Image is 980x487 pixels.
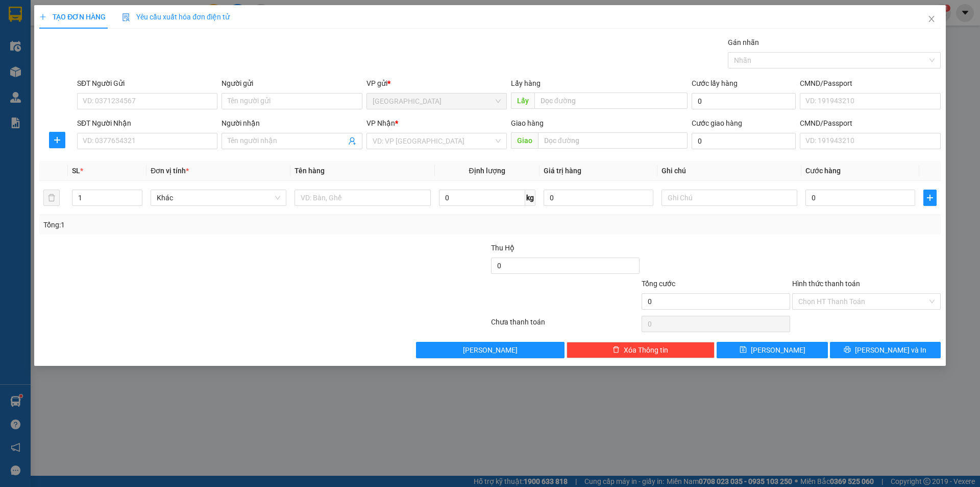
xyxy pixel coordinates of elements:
span: Giao hàng [511,119,544,127]
button: plus [923,190,937,206]
span: save [740,346,747,354]
div: CMND/Passport [800,118,940,129]
input: VD: Bàn, Ghế [295,190,430,206]
span: delete [612,346,620,354]
span: plus [39,13,46,20]
div: Chưa thanh toán [490,316,641,334]
input: Cước lấy hàng [692,93,796,109]
label: Hình thức thanh toán [792,280,860,288]
span: Giao [511,132,538,149]
button: plus [49,132,65,148]
span: Xóa Thông tin [624,344,668,356]
input: Cước giao hàng [692,133,796,149]
button: deleteXóa Thông tin [567,342,715,358]
img: icon [122,13,130,21]
span: plus [924,194,936,202]
span: [PERSON_NAME] và In [855,344,926,356]
span: VP Nhận [366,119,395,127]
div: CMND/Passport [800,78,940,89]
input: 0 [544,190,653,206]
span: Thu Hộ [491,244,514,252]
span: Yêu cầu xuất hóa đơn điện tử [122,13,230,21]
span: SL [72,167,80,175]
input: Dọc đường [534,92,688,109]
button: delete [43,190,60,206]
span: kg [525,190,535,206]
th: Ghi chú [657,161,801,181]
button: Close [917,5,946,34]
span: plus [50,136,65,144]
span: [PERSON_NAME] [751,344,805,356]
span: close [927,15,936,23]
button: printer[PERSON_NAME] và In [830,342,941,358]
span: Khác [157,190,280,205]
span: [PERSON_NAME] [463,344,518,356]
span: Cước hàng [805,167,841,175]
label: Cước lấy hàng [692,79,738,87]
input: Dọc đường [538,132,688,149]
span: Giá trị hàng [544,167,581,175]
span: user-add [348,137,356,145]
div: Người nhận [222,118,362,129]
div: SĐT Người Nhận [77,118,217,129]
button: [PERSON_NAME] [416,342,565,358]
span: Lấy [511,92,534,109]
label: Gán nhãn [728,38,759,47]
div: VP gửi [366,78,507,89]
label: Cước giao hàng [692,119,742,127]
input: Ghi Chú [661,190,797,206]
span: printer [844,346,851,354]
span: Đà Lạt [373,94,501,109]
div: Tổng: 1 [43,219,378,230]
span: Tổng cước [642,280,675,288]
span: TẠO ĐƠN HÀNG [39,13,106,21]
span: Lấy hàng [511,79,541,87]
button: save[PERSON_NAME] [717,342,827,358]
div: SĐT Người Gửi [77,78,217,89]
span: Định lượng [469,167,505,175]
span: Tên hàng [295,167,325,175]
span: Đơn vị tính [151,167,189,175]
div: Người gửi [222,78,362,89]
